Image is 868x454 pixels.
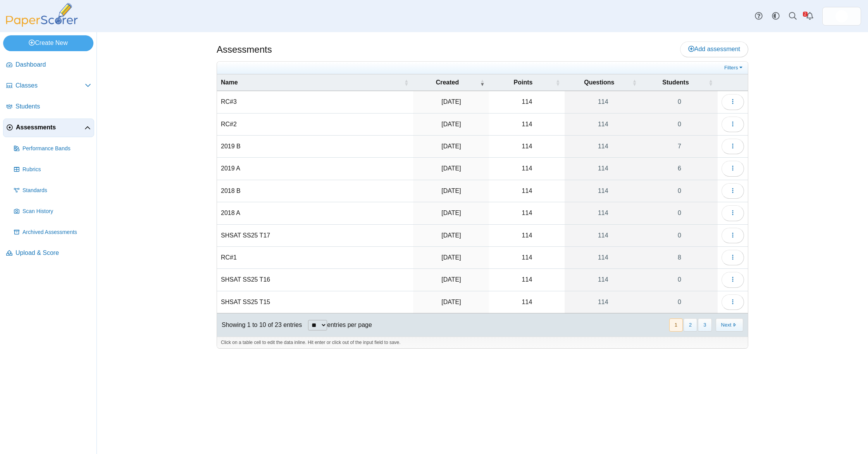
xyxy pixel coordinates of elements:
[3,3,81,27] img: PaperScorer
[11,160,94,179] a: Rubrics
[3,35,93,51] a: Create New
[708,74,713,91] span: Students : Activate to sort
[641,225,718,246] a: 0
[641,202,718,224] a: 0
[11,181,94,200] a: Standards
[489,225,565,247] td: 114
[441,98,461,105] time: Jul 21, 2025 at 3:39 PM
[565,136,641,157] a: 114
[22,145,91,153] span: Performance Bands
[217,247,413,269] td: RC#1
[632,74,637,91] span: Questions : Activate to sort
[3,98,94,116] a: Students
[514,79,533,86] span: Points
[565,91,641,113] a: 114
[22,166,91,174] span: Rubrics
[641,136,718,157] a: 7
[217,269,413,291] td: SHSAT SS25 T16
[489,180,565,202] td: 114
[22,187,91,194] span: Standards
[217,225,413,247] td: SHSAT SS25 T17
[801,8,818,25] a: Alerts
[217,202,413,224] td: 2018 A
[822,7,861,26] a: ps.cRz8zCdsP4LbcP2q
[698,318,711,331] button: 3
[489,136,565,158] td: 114
[641,91,718,113] a: 0
[3,119,94,137] a: Assessments
[480,74,484,91] span: Created : Activate to remove sorting
[22,229,91,236] span: Archived Assessments
[15,102,91,111] span: Students
[22,208,91,215] span: Scan History
[441,143,461,150] time: Jul 21, 2025 at 3:19 PM
[489,291,565,313] td: 114
[835,10,848,22] img: ps.cRz8zCdsP4LbcP2q
[3,56,94,74] a: Dashboard
[441,121,461,127] time: Jul 21, 2025 at 3:30 PM
[662,79,689,86] span: Students
[217,136,413,158] td: 2019 B
[680,41,748,57] a: Add assessment
[565,158,641,179] a: 114
[565,113,641,135] a: 114
[441,210,461,216] time: Jul 21, 2025 at 2:47 PM
[565,202,641,224] a: 114
[404,74,408,91] span: Name : Activate to sort
[217,43,272,56] h1: Assessments
[217,91,413,113] td: RC#3
[16,123,84,132] span: Assessments
[489,158,565,180] td: 114
[489,113,565,136] td: 114
[565,225,641,246] a: 114
[217,291,413,313] td: SHSAT SS25 T15
[565,291,641,313] a: 114
[722,64,746,72] a: Filters
[11,139,94,158] a: Performance Bands
[668,318,743,331] nav: pagination
[441,254,461,261] time: Jul 18, 2025 at 12:57 PM
[441,276,461,283] time: Jul 9, 2025 at 3:10 PM
[441,165,461,172] time: Jul 21, 2025 at 3:07 PM
[221,79,238,86] span: Name
[3,77,94,95] a: Classes
[641,180,718,202] a: 0
[584,79,614,86] span: Questions
[489,247,565,269] td: 114
[641,291,718,313] a: 0
[441,187,461,194] time: Jul 21, 2025 at 2:58 PM
[641,113,718,135] a: 0
[688,46,740,52] span: Add assessment
[327,322,372,328] label: entries per page
[489,91,565,113] td: 114
[3,21,81,28] a: PaperScorer
[565,180,641,202] a: 114
[684,318,697,331] button: 2
[641,247,718,268] a: 8
[217,158,413,180] td: 2019 A
[15,249,91,257] span: Upload & Score
[11,202,94,221] a: Scan History
[489,202,565,224] td: 114
[15,60,91,69] span: Dashboard
[217,313,302,337] div: Showing 1 to 10 of 23 entries
[555,74,560,91] span: Points : Activate to sort
[641,158,718,179] a: 6
[441,232,461,239] time: Jul 21, 2025 at 2:39 PM
[716,318,743,331] button: Next
[11,223,94,242] a: Archived Assessments
[489,269,565,291] td: 114
[217,337,748,348] div: Click on a table cell to edit the data inline. Hit enter or click out of the input field to save.
[565,247,641,268] a: 114
[217,180,413,202] td: 2018 B
[565,269,641,291] a: 114
[641,269,718,291] a: 0
[15,81,85,90] span: Classes
[441,299,461,305] time: Jul 9, 2025 at 2:58 PM
[217,113,413,136] td: RC#2
[3,244,94,263] a: Upload & Score
[835,10,848,22] span: d&k prep prep
[436,79,459,86] span: Created
[669,318,683,331] button: 1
